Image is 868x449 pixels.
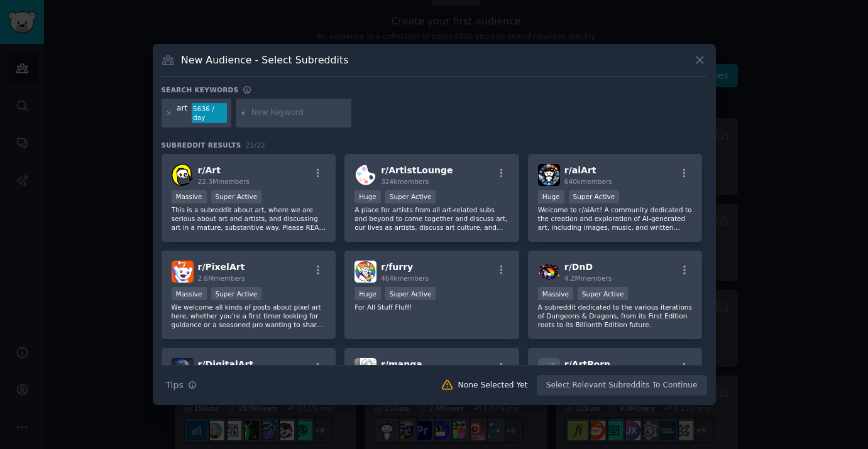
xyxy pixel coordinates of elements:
span: r/ Art [198,165,221,175]
span: Subreddit Results [162,141,241,149]
span: r/ furry [381,262,413,272]
button: Tips [162,374,201,396]
img: aiArt [538,164,560,186]
div: Huge [354,190,381,203]
img: Art [172,164,194,186]
p: This is a subreddit about art, where we are serious about art and artists, and discussing art in ... [172,205,326,232]
img: DigitalArt [172,358,194,380]
span: 22.3M members [198,178,250,185]
span: r/ DnD [564,262,593,272]
div: Massive [172,190,207,203]
div: Huge [538,190,564,203]
span: 21 / 22 [246,141,266,149]
img: manga [354,358,376,380]
p: For All Stuff Fluff! [354,303,509,311]
span: Tips [166,379,184,392]
div: Super Active [385,287,436,300]
div: Super Active [385,190,436,203]
p: A place for artists from all art-related subs and beyond to come together and discuss art, our li... [354,205,509,232]
span: 640k members [564,178,612,185]
img: furry [354,261,376,283]
div: Super Active [569,190,620,203]
div: Super Active [211,287,262,300]
span: r/ aiArt [564,165,596,175]
div: Super Active [578,287,629,300]
img: DnD [538,261,560,283]
span: 2.6M members [198,274,246,282]
span: 464k members [381,274,429,282]
p: Welcome to r/aiArt! A community dedicated to the creation and exploration of AI-generated art, in... [538,205,693,232]
div: Massive [172,287,207,300]
span: r/ DigitalArt [198,359,254,369]
div: Super Active [211,190,262,203]
div: None Selected Yet [458,380,528,391]
h3: Search keywords [162,85,239,94]
img: PixelArt [172,261,194,283]
span: r/ PixelArt [198,262,245,272]
div: art [177,103,187,123]
img: ArtistLounge [354,164,376,186]
span: r/ ArtPorn [564,359,610,369]
input: New Keyword [251,107,347,119]
p: We welcome all kinds of posts about pixel art here, whether you're a first timer looking for guid... [172,303,326,329]
span: 324k members [381,178,429,185]
h3: New Audience - Select Subreddits [181,53,348,67]
p: A subreddit dedicated to the various iterations of Dungeons & Dragons, from its First Edition roo... [538,303,693,329]
span: 4.2M members [564,274,612,282]
span: r/ manga [381,359,422,369]
div: 5636 / day [192,103,227,123]
div: Huge [354,287,381,300]
div: Massive [538,287,573,300]
span: r/ ArtistLounge [381,165,453,175]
